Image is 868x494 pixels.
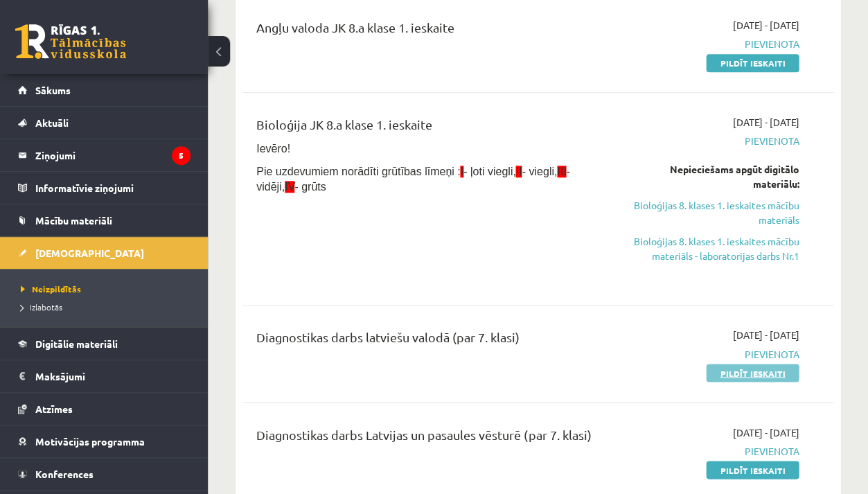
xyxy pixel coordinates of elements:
span: [DATE] - [DATE] [732,115,799,130]
div: Diagnostikas darbs latviešu valodā (par 7. klasi) [256,328,611,353]
span: Konferences [35,468,94,480]
a: Mācību materiāli [18,204,191,236]
i: 5 [172,146,191,165]
a: Pildīt ieskaiti [706,364,799,382]
a: Informatīvie ziņojumi [18,172,191,204]
a: Neizpildītās [21,283,194,295]
span: Pie uzdevumiem norādīti grūtības līmeņi : - ļoti viegli, - viegli, - vidēji, - grūts [256,166,570,193]
a: Atzīmes [18,393,191,425]
a: Konferences [18,458,191,490]
a: Pildīt ieskaiti [706,54,799,72]
span: Ievēro! [256,143,290,155]
span: III [557,166,566,177]
legend: Maksājumi [35,360,191,392]
span: Izlabotās [21,301,62,312]
div: Nepieciešams apgūt digitālo materiālu: [632,162,799,191]
div: Bioloģija JK 8.a klase 1. ieskaite [256,115,611,141]
span: I [460,166,463,177]
span: Aktuāli [35,116,69,129]
a: Aktuāli [18,107,191,139]
span: Pievienota [632,443,799,458]
span: II [515,166,522,177]
span: Pievienota [632,346,799,361]
a: Rīgas 1. Tālmācības vidusskola [15,24,126,59]
a: Bioloģijas 8. klases 1. ieskaites mācību materiāls [632,198,799,227]
div: Diagnostikas darbs Latvijas un pasaules vēsturē (par 7. klasi) [256,425,611,450]
a: Izlabotās [21,301,194,313]
span: [DATE] - [DATE] [732,18,799,33]
span: Sākums [35,84,71,96]
span: Pievienota [632,37,799,51]
span: IV [285,181,294,193]
a: Ziņojumi5 [18,139,191,171]
span: Atzīmes [35,403,73,415]
span: Neizpildītās [21,283,81,294]
span: [DEMOGRAPHIC_DATA] [35,247,144,259]
legend: Informatīvie ziņojumi [35,172,191,204]
span: Mācību materiāli [35,214,112,227]
a: Sākums [18,74,191,106]
span: [DATE] - [DATE] [732,328,799,342]
span: [DATE] - [DATE] [732,425,799,439]
a: [DEMOGRAPHIC_DATA] [18,237,191,269]
a: Pildīt ieskaiti [706,461,799,479]
a: Bioloģijas 8. klases 1. ieskaites mācību materiāls - laboratorijas darbs Nr.1 [632,234,799,263]
span: Digitālie materiāli [35,337,118,350]
span: Pievienota [632,134,799,148]
a: Motivācijas programma [18,425,191,457]
a: Maksājumi [18,360,191,392]
div: Angļu valoda JK 8.a klase 1. ieskaite [256,18,611,44]
a: Digitālie materiāli [18,328,191,360]
span: Motivācijas programma [35,435,145,448]
legend: Ziņojumi [35,139,191,171]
